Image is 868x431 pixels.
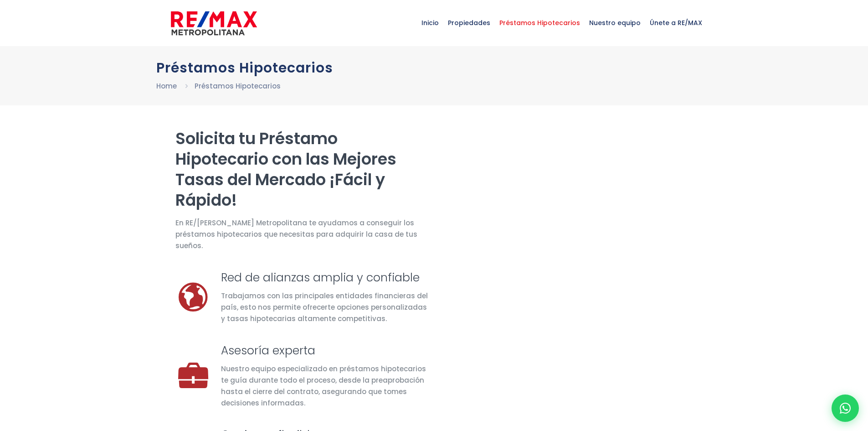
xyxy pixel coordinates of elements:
span: Nuestro equipo [585,9,645,36]
span: Únete a RE/MAX [645,9,707,36]
img: remax-metropolitana-logo [171,10,257,37]
li: Préstamos Hipotecarios [195,80,281,92]
h2: Solicita tu Préstamo Hipotecario con las Mejores Tasas del Mercado ¡Fácil y Rápido! [175,128,429,210]
span: En RE/[PERSON_NAME] Metropolitana te ayudamos a conseguir los préstamos hipotecarios que necesita... [175,217,429,251]
a: Home [156,81,177,91]
div: Nuestro equipo especializado en préstamos hipotecarios te guía durante todo el proceso, desde la ... [221,363,429,409]
span: Préstamos Hipotecarios [495,9,585,36]
h3: Red de alianzas amplia y confiable [221,270,429,286]
h1: Préstamos Hipotecarios [156,60,712,76]
h3: Asesoría experta [221,343,429,358]
span: Inicio [417,9,443,36]
span: Propiedades [443,9,495,36]
div: Trabajamos con las principales entidades financieras del país, esto nos permite ofrecerte opcione... [221,290,429,324]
